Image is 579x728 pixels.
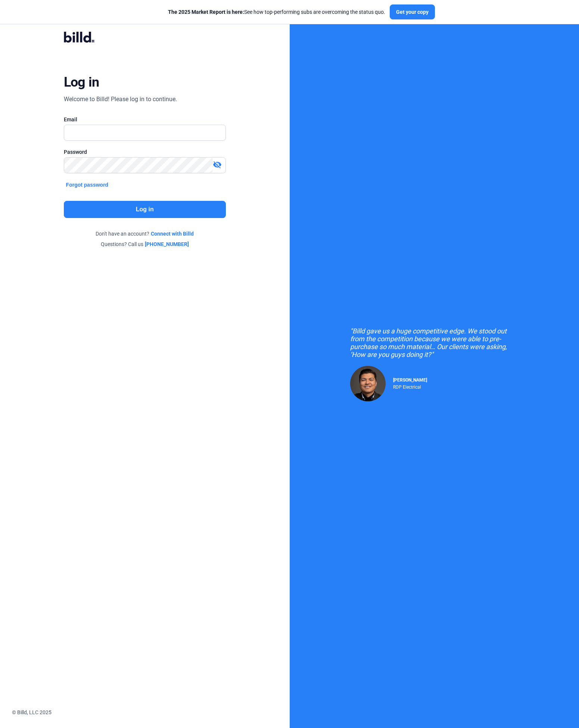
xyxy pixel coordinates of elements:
[350,366,386,401] img: Raul Pacheco
[168,8,385,16] div: See how top-performing subs are overcoming the status quo.
[64,201,226,218] button: Log in
[64,95,177,104] div: Welcome to Billd! Please log in to continue.
[64,240,226,248] div: Questions? Call us
[151,230,194,237] a: Connect with Billd
[350,327,518,358] div: "Billd gave us a huge competitive edge. We stood out from the competition because we were able to...
[64,181,111,189] button: Forgot password
[64,116,226,123] div: Email
[168,9,244,15] span: The 2025 Market Report is here:
[64,230,226,237] div: Don't have an account?
[390,4,435,19] button: Get your copy
[393,377,427,383] span: [PERSON_NAME]
[213,160,222,169] mat-icon: visibility_off
[145,240,189,248] a: [PHONE_NUMBER]
[393,383,427,390] div: RDP Electrical
[64,148,226,156] div: Password
[64,74,99,90] div: Log in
